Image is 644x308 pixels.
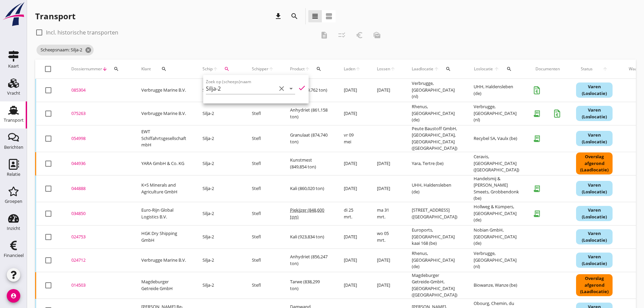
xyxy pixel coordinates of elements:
td: [DATE] [336,175,369,202]
td: vr 09 mei [336,125,369,152]
td: Stefl [244,175,282,202]
div: Varen (Loslocatie) [576,253,613,268]
td: Euro-Rijn Global Logistics B.V. [133,202,194,225]
div: Relatie [7,172,20,176]
td: Verbrugge, [GEOGRAPHIC_DATA] (nl) [466,248,527,272]
div: Klant [141,61,186,77]
td: [DATE] [369,248,404,272]
td: Stefl [244,125,282,152]
td: K+S Minerals and Agriculture GmbH [133,175,194,202]
td: Magdeburger Getreide-GmbH, [GEOGRAPHIC_DATA] ([GEOGRAPHIC_DATA]) [404,272,466,299]
i: search [506,66,512,72]
span: Status [576,66,598,72]
i: arrow_downward [102,66,108,72]
td: Ceravis, [GEOGRAPHIC_DATA] ([GEOGRAPHIC_DATA]) [466,152,527,175]
div: Overslag afgerond (Laadlocatie) [576,274,613,296]
td: ma 31 mrt. [369,202,404,225]
i: arrow_upward [355,66,361,72]
div: Transport [35,11,75,22]
td: Peute Baustoff GmbH, [GEOGRAPHIC_DATA], [GEOGRAPHIC_DATA] ([GEOGRAPHIC_DATA]) [404,125,466,152]
div: Varen (Loslocatie) [576,106,613,121]
div: Varen (Loslocatie) [576,131,613,146]
i: arrow_upward [390,66,396,72]
div: Varen (Loslocatie) [576,206,613,221]
td: [STREET_ADDRESS] ([GEOGRAPHIC_DATA]) [404,202,466,225]
i: arrow_drop_down [287,85,295,93]
td: Tarwe (838,299 ton) [282,272,336,299]
div: Inzicht [7,226,20,231]
img: logo-small.a267ee39.svg [1,2,26,27]
i: receipt_long [530,107,544,120]
td: [DATE] [369,175,404,202]
td: Silja-2 [194,175,244,202]
td: Verbrugge Marine B.V. [133,79,194,102]
span: Loslocatie [474,66,494,72]
input: Zoek op (scheeps)naam [206,83,276,94]
div: Varen (Loslocatie) [576,229,613,244]
td: Stefl [244,152,282,175]
td: Hollweg & Kümpers, [GEOGRAPHIC_DATA] (de) [466,202,527,225]
i: arrow_upward [268,66,274,72]
td: Verbrugge Marine B.V. [133,248,194,272]
td: Recybel SA, Vaulx (be) [466,125,527,152]
td: Handelsmij & [PERSON_NAME] Smeets, Grobbendonk (be) [466,175,527,202]
span: Laadlocatie [412,66,434,72]
td: Yara, Tertre (be) [404,152,466,175]
td: Stefl [244,248,282,272]
td: Silja-2 [194,225,244,248]
i: view_agenda [325,12,333,20]
i: arrow_upward [305,66,310,72]
td: Kali (860,020 ton) [282,175,336,202]
i: arrow_upward [213,66,218,72]
td: Nobian GmbH, [GEOGRAPHIC_DATA] (de) [466,225,527,248]
td: Kunstmest (849,854 ton) [282,152,336,175]
td: Silja-2 [194,272,244,299]
i: receipt_long [530,182,544,195]
td: [DATE] [369,272,404,299]
span: Piekijzer (848,600 ton) [290,207,324,220]
td: Stefl [244,102,282,125]
td: [DATE] [336,152,369,175]
td: Stefl [244,225,282,248]
i: search [114,66,119,72]
div: 024712 [71,257,125,264]
div: Kaart [8,64,19,68]
td: Verbrugge Marine B.V. [133,102,194,125]
i: view_headline [311,12,319,20]
div: Varen (Loslocatie) [576,82,613,98]
i: arrow_upward [434,66,439,72]
td: Verbrugge, [GEOGRAPHIC_DATA] (nl) [466,102,527,125]
td: Rhenus, [GEOGRAPHIC_DATA] (de) [404,102,466,125]
span: Laden [344,66,355,72]
i: arrow_upward [598,66,613,72]
td: Silja-2 [194,202,244,225]
div: 054998 [71,135,125,142]
td: YARA GmbH & Co. KG [133,152,194,175]
td: di 25 mrt. [336,202,369,225]
div: Varen (Loslocatie) [576,181,613,196]
i: search [290,12,299,20]
td: Stefl [244,202,282,225]
td: [DATE] [369,79,404,102]
td: Biowanze, Wanze (be) [466,272,527,299]
td: Euroports, [GEOGRAPHIC_DATA] kaai 168 (be) [404,225,466,248]
div: Groepen [5,199,22,204]
i: search [446,66,451,72]
span: Product [290,66,305,72]
td: [DATE] [336,225,369,248]
td: wo 05 mrt. [369,225,404,248]
td: Stefl [244,272,282,299]
i: cancel [85,47,92,53]
td: UHH, Haldensleben (de) [466,79,527,102]
div: 075263 [71,110,125,117]
td: [DATE] [336,79,369,102]
div: Documenten [535,66,560,72]
i: download [274,12,282,20]
i: search [224,66,230,72]
div: 044888 [71,185,125,192]
td: UHH, Haldensleben (de) [404,175,466,202]
td: Anhydriet (856,247 ton) [282,248,336,272]
span: Dossiernummer [71,66,102,72]
div: 034850 [71,210,125,217]
div: Overslag afgerond (Laadlocatie) [576,152,613,174]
